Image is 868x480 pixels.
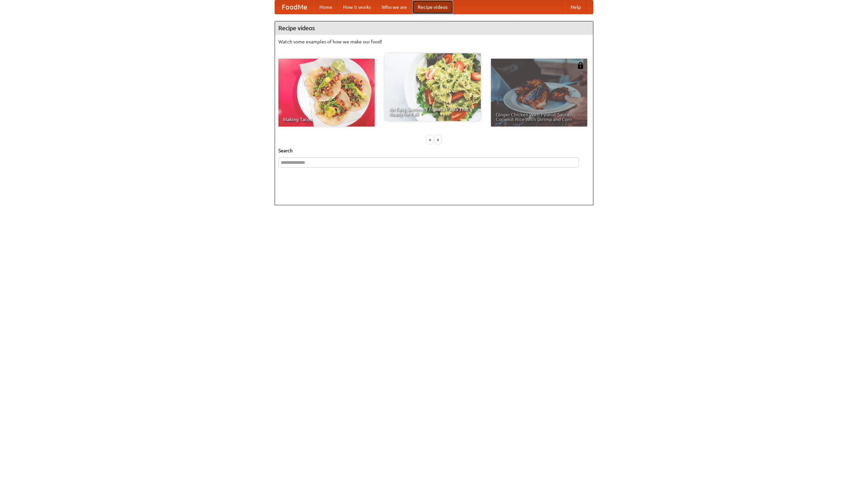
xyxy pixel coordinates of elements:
h4: Recipe videos [275,21,593,35]
a: Who we are [376,0,412,14]
span: Making Tacos [283,117,370,122]
a: An Easy, Summery Tomato Pasta That's Ready for Fall [384,53,481,121]
p: Watch some examples of how we make our food! [278,38,590,45]
a: Making Tacos [278,59,375,127]
h5: Search [278,147,590,154]
a: How it works [338,0,376,14]
span: An Easy, Summery Tomato Pasta That's Ready for Fall [389,107,476,116]
a: FoodMe [275,0,314,14]
a: Home [314,0,338,14]
a: Recipe videos [412,0,453,14]
div: « [427,135,433,144]
div: » [435,135,441,144]
img: 483408.png [577,62,584,69]
a: Help [565,0,586,14]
